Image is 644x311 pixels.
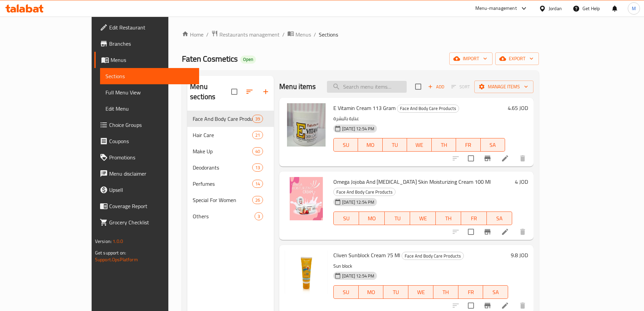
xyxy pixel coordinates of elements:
span: Sections [105,72,194,80]
span: SA [486,287,505,297]
span: Hair Care [193,131,252,139]
span: TH [438,214,458,223]
button: Branch-specific-item [479,150,496,166]
span: Face And Body Care Products [334,188,395,196]
span: import [455,54,487,63]
li: / [282,30,285,39]
div: items [252,115,263,123]
button: SU [333,138,358,152]
button: export [495,52,539,65]
span: Faten Cosmetics [182,51,238,66]
h2: Menu sections [190,82,231,102]
span: FR [461,287,481,297]
span: WE [413,214,433,223]
span: Full Menu View [105,88,194,96]
span: MO [362,214,382,223]
span: Menu disclaimer [109,170,194,178]
span: TH [436,287,456,297]
span: Add [427,83,445,91]
span: E Vitamin Cream 113 Gram [333,103,396,113]
div: Special For Women26 [187,192,274,208]
span: Manage items [480,83,528,91]
button: WE [410,212,435,225]
span: Choice Groups [109,121,194,129]
a: Edit menu item [501,154,509,162]
button: SA [481,138,505,152]
span: 39 [253,116,263,122]
div: Open [240,55,256,64]
nav: breadcrumb [182,30,539,39]
span: [DATE] 12:54 PM [339,126,377,132]
span: Coverage Report [109,202,194,210]
span: Promotions [109,153,194,161]
a: Choice Groups [94,117,199,133]
span: Grocery Checklist [109,218,194,226]
nav: Menu sections [187,108,274,227]
li: / [206,30,209,39]
img: E Vitamin Cream 113 Gram [285,103,328,147]
div: Make Up40 [187,143,274,159]
li: / [314,30,316,39]
div: items [255,212,263,220]
span: Open [240,57,256,62]
div: Perfumes14 [187,176,274,192]
span: export [501,54,533,63]
span: TH [434,140,453,150]
span: MO [361,140,380,150]
span: 1.0.0 [113,237,123,246]
span: 21 [253,132,263,138]
button: Manage items [474,81,533,93]
span: Others [193,212,255,220]
img: Cliven Sunblock Cream 75 Ml [285,250,328,294]
button: FR [461,212,486,225]
a: Menus [94,52,199,68]
a: Edit Restaurant [94,19,199,36]
div: Deodorants13 [187,159,274,176]
span: Add item [425,82,447,92]
a: Menus [287,30,311,39]
button: TH [433,285,458,299]
span: 40 [253,148,263,155]
h6: 4.65 JOD [508,103,528,113]
span: M [632,5,636,12]
a: Full Menu View [100,84,199,101]
span: Sections [319,30,338,39]
span: Select all sections [227,85,241,99]
button: FR [456,138,480,152]
span: Face And Body Care Products [193,115,252,123]
div: items [252,147,263,155]
span: Omega Jojoba And [MEDICAL_DATA] Skin Moisturizing Cream 100 Ml [333,177,491,187]
span: WE [410,140,429,150]
button: TU [383,138,407,152]
span: TU [386,287,406,297]
div: Jordan [549,5,562,12]
div: Others3 [187,208,274,224]
a: Sections [100,68,199,84]
div: Hair Care21 [187,127,274,143]
span: TU [387,214,407,223]
a: Coupons [94,133,199,149]
button: SU [333,212,359,225]
div: Deodorants [193,163,252,172]
span: Make Up [193,147,252,155]
span: Version: [95,237,112,246]
span: SU [336,140,355,150]
span: Upsell [109,186,194,194]
h6: 9.8 JOD [511,250,528,260]
div: Face And Body Care Products [397,105,459,113]
span: Coupons [109,137,194,145]
span: Face And Body Care Products [397,105,459,112]
span: 14 [253,181,263,187]
a: Support.OpsPlatform [95,255,138,264]
div: Perfumes [193,180,252,188]
a: Grocery Checklist [94,214,199,230]
button: TU [383,285,408,299]
button: SU [333,285,359,299]
span: Restaurants management [219,30,280,39]
span: Special For Women [193,196,252,204]
span: Select to update [464,151,478,165]
button: SA [483,285,508,299]
span: Select section first [447,82,474,92]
